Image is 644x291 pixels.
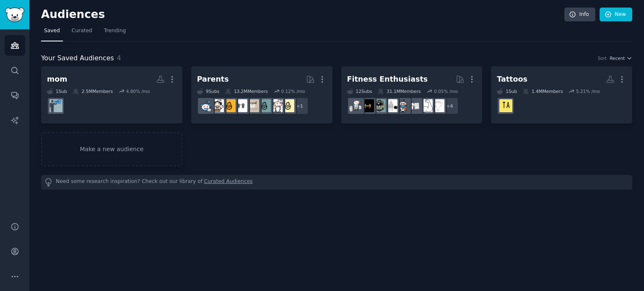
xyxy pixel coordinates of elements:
[44,27,60,35] span: Saved
[270,99,283,112] img: daddit
[117,54,121,62] span: 4
[347,88,372,94] div: 12 Sub s
[396,99,409,112] img: Health
[598,55,607,61] div: Sort
[41,66,182,124] a: mom1Sub2.5MMembers4.80% /moAdvice
[610,55,632,61] button: Recent
[73,88,113,94] div: 2.5M Members
[420,99,433,112] img: strength_training
[434,88,458,94] div: 0.05 % /mo
[69,24,95,41] a: Curated
[258,99,271,112] img: SingleParents
[104,27,126,35] span: Trending
[47,88,67,94] div: 1 Sub
[197,88,219,94] div: 9 Sub s
[576,88,600,94] div: 5.21 % /mo
[204,178,253,187] a: Curated Audiences
[41,175,632,190] div: Need some research inspiration? Check out our library of
[41,8,564,21] h2: Audiences
[341,66,483,124] a: Fitness Enthusiasts12Subs31.1MMembers0.05% /mo+4Fitnessstrength_trainingloseitHealthGYMGymMotivat...
[281,99,294,112] img: Parenting
[101,24,129,41] a: Trending
[384,99,397,112] img: GYM
[5,8,24,22] img: GummySearch logo
[347,74,428,85] div: Fitness Enthusiasts
[497,74,527,85] div: Tattoos
[126,88,150,94] div: 4.80 % /mo
[191,66,332,124] a: Parents9Subs13.2MMembers0.12% /mo+1ParentingdadditSingleParentsbeyondthebumptoddlersNewParentspar...
[523,88,563,94] div: 1.4M Members
[361,99,374,112] img: workout
[373,99,386,112] img: GymMotivation
[246,99,259,112] img: beyondthebump
[41,53,114,64] span: Your Saved Audiences
[499,99,512,112] img: tattooadvice
[49,99,62,112] img: Advice
[281,88,305,94] div: 0.12 % /mo
[47,74,68,85] div: mom
[234,99,247,112] img: toddlers
[199,99,212,112] img: Parents
[378,88,421,94] div: 31.1M Members
[441,97,459,115] div: + 4
[408,99,421,112] img: loseit
[291,97,309,115] div: + 1
[600,8,632,22] a: New
[497,88,517,94] div: 1 Sub
[41,132,182,166] a: Make a new audience
[72,27,92,35] span: Curated
[41,24,63,41] a: Saved
[223,99,236,112] img: NewParents
[349,99,362,112] img: weightroom
[491,66,632,124] a: Tattoos1Sub1.4MMembers5.21% /motattooadvice
[211,99,224,112] img: parentsofmultiples
[197,74,229,85] div: Parents
[610,55,625,61] span: Recent
[225,88,268,94] div: 13.2M Members
[564,8,595,22] a: Info
[431,99,444,112] img: Fitness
